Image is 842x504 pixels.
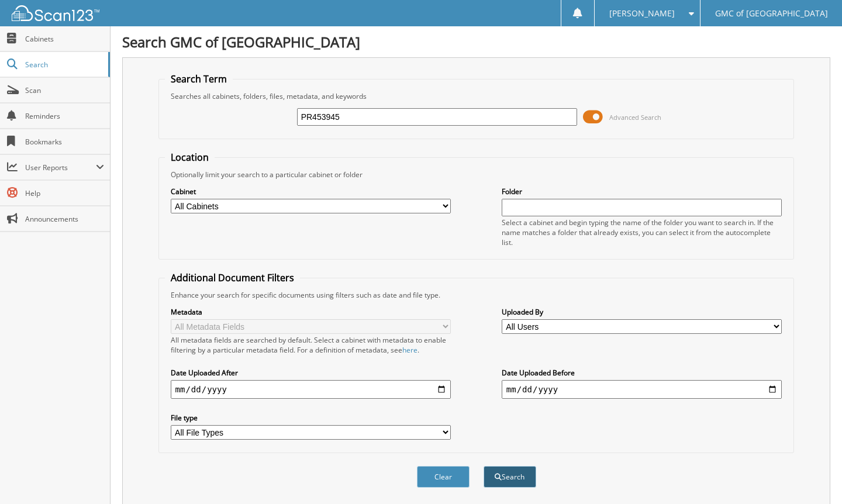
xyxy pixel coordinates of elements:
label: Date Uploaded After [171,368,451,378]
button: Search [484,466,536,488]
div: Searches all cabinets, folders, files, metadata, and keywords [165,91,788,101]
span: GMC of [GEOGRAPHIC_DATA] [715,10,828,17]
button: Clear [417,466,470,488]
span: Reminders [25,111,104,121]
div: Optionally limit your search to a particular cabinet or folder [165,170,788,179]
span: Advanced Search [609,113,661,122]
span: Announcements [25,214,104,224]
span: User Reports [25,163,96,172]
div: All metadata fields are searched by default. Select a cabinet with metadata to enable filtering b... [171,335,451,355]
legend: Search Term [165,73,233,85]
iframe: Chat Widget [784,448,842,504]
div: Select a cabinet and begin typing the name of the folder you want to search in. If the name match... [502,218,782,247]
span: Search [25,60,102,70]
legend: Location [165,151,215,164]
span: [PERSON_NAME] [609,10,675,17]
span: Scan [25,85,104,95]
div: Enhance your search for specific documents using filters such as date and file type. [165,290,788,300]
span: Help [25,188,104,198]
h1: Search GMC of [GEOGRAPHIC_DATA] [122,32,830,51]
label: Cabinet [171,187,451,196]
label: Metadata [171,307,451,317]
label: File type [171,413,451,423]
span: Cabinets [25,34,104,44]
label: Uploaded By [502,307,782,317]
a: here [402,345,417,355]
label: Date Uploaded Before [502,368,782,378]
input: start [171,380,451,399]
input: end [502,380,782,399]
label: Folder [502,187,782,196]
img: scan123-logo-white.svg [12,5,99,21]
span: Bookmarks [25,137,104,147]
legend: Additional Document Filters [165,271,300,284]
